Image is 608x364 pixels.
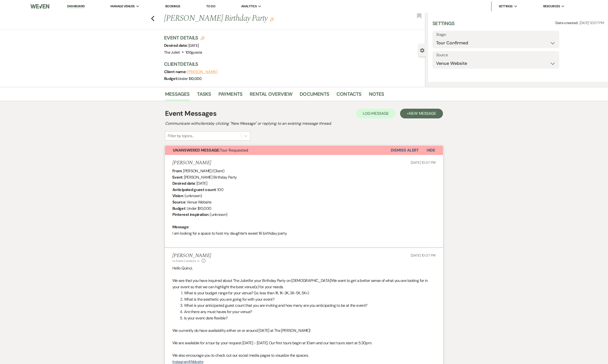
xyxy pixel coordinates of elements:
a: Tasks [197,90,211,101]
h3: Settings [432,20,455,31]
a: Bookings [165,4,180,8]
span: Hello Quinci, [172,266,193,271]
button: Hide [419,146,443,155]
button: Close lead details [420,48,424,52]
span: Budget: [164,76,178,81]
span: Manage Venues [110,4,135,9]
span: Settings [499,4,513,9]
div: : [PERSON_NAME] (Client) : [PERSON_NAME] Birthday Party : [DATE] : 100 : (unknown) : Venue Websit... [172,168,436,243]
h1: Event Messages [165,108,216,119]
label: Stage: [436,31,556,38]
h1: [PERSON_NAME] Birthday Party [164,13,371,24]
b: Source [172,200,185,205]
button: Edit [270,17,274,21]
span: Log Message [363,111,389,116]
span: [DATE] 10:07 PM [411,160,436,165]
b: Anticipated guest count [172,187,216,192]
a: Rental Overview [250,90,292,101]
a: Payments [218,90,243,101]
div: Filter by topics... [168,133,194,139]
span: Hide [427,148,435,153]
span: We currently do have availability either on or around [DATE] at The [PERSON_NAME]! [172,328,311,333]
span: What is the aesthetic you are going for with your event? [184,297,274,302]
span: Client name: [164,69,187,74]
label: Source: [436,52,556,59]
a: Notes [369,90,384,101]
b: Pinterest inspiration [172,212,209,217]
span: Are there any must haves for your venue? [184,309,252,314]
b: Event [172,175,183,180]
span: We see that you have inquired about The Juliet [172,278,249,283]
button: Unanswered Message:Tour Requested [165,146,391,155]
h3: Client Details [164,61,421,67]
a: Documents [300,90,329,101]
span: We want to get a better sense of what you are looking for in your event so that we can highlight ... [172,278,428,289]
span: Tour Requested [173,148,248,153]
span: Resources [543,4,560,9]
button: [PERSON_NAME] [187,70,217,74]
button: to: Event Contacts [172,259,200,263]
a: Messages [165,90,190,101]
b: Budget [172,206,185,211]
span: 100 guests [186,50,202,55]
span: What is your budget range for your venue? (ie. less than 1K, 1K-3K, 3K-5K, 5K+) [184,290,309,296]
a: To Do [206,4,215,8]
h5: [PERSON_NAME] [172,253,211,259]
span: [DATE] [188,43,199,48]
span: What is your anticipated guest count that you are inviting and how many are you anticipating to b... [184,303,367,308]
span: We are available for a tour by your request [DATE] - [DATE]. Our first tours begin at 10am and ou... [172,340,372,345]
span: Under $10,000 [178,76,202,81]
h2: Communicate with clients by clicking "New Message" or replying to an existing message thread. [165,121,443,126]
b: Vision [172,193,183,198]
b: Message [172,224,189,230]
button: +New Message [400,109,443,118]
a: Contacts [336,90,362,101]
span: [DATE] 10:07 PM [579,20,604,25]
img: Weven Logo [30,1,49,11]
h3: Event Details [164,34,205,41]
button: Dismiss Alert [391,146,419,155]
strong: Unanswered Message: [173,148,220,153]
button: Log Message [356,109,396,118]
span: The Juliet [164,50,180,55]
span: New Message [409,111,436,116]
span: [DATE] 10:07 PM [411,253,436,258]
span: Desired date: [164,43,188,48]
span: Is your event date flexible? [184,316,227,321]
b: From [172,168,182,173]
b: Desired date [172,181,195,186]
span: for your Birthday Party on [DEMOGRAPHIC_DATA]! [249,278,332,283]
a: Dashboard [67,4,85,9]
span: We also encourage you to check out our social media pages to visualize the spaces. [172,353,309,358]
h5: [PERSON_NAME] [172,160,211,166]
span: to: Event Contacts [172,259,196,263]
span: Analytics [241,4,257,9]
span: Date created: [555,20,579,25]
